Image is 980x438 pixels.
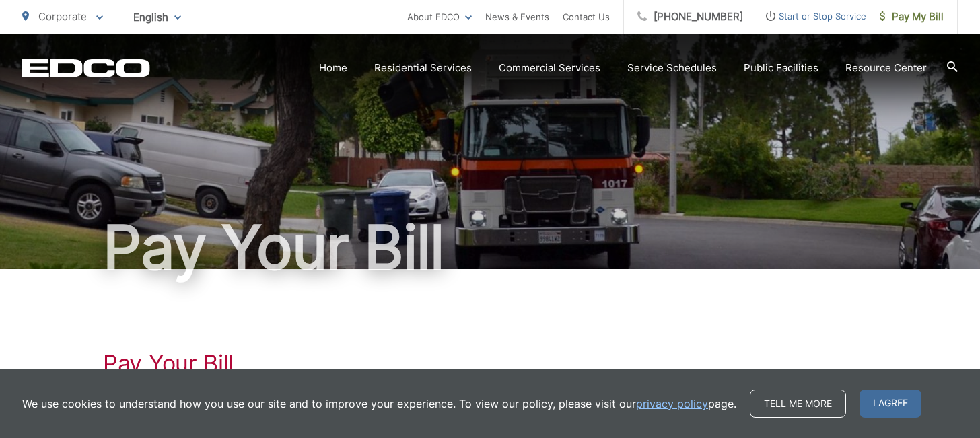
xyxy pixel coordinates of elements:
[499,60,600,76] a: Commercial Services
[845,60,927,76] a: Resource Center
[744,60,818,76] a: Public Facilities
[860,390,921,418] span: I agree
[750,390,846,418] a: Tell me more
[407,9,472,25] a: About EDCO
[880,9,944,25] span: Pay My Bill
[22,59,150,77] a: EDCD logo. Return to the homepage.
[627,60,717,76] a: Service Schedules
[103,350,877,377] h1: Pay Your Bill
[485,9,549,25] a: News & Events
[319,60,347,76] a: Home
[22,214,958,281] h1: Pay Your Bill
[563,9,610,25] a: Contact Us
[38,10,87,23] span: Corporate
[22,396,736,412] p: We use cookies to understand how you use our site and to improve your experience. To view our pol...
[374,60,472,76] a: Residential Services
[636,396,708,412] a: privacy policy
[123,5,191,29] span: English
